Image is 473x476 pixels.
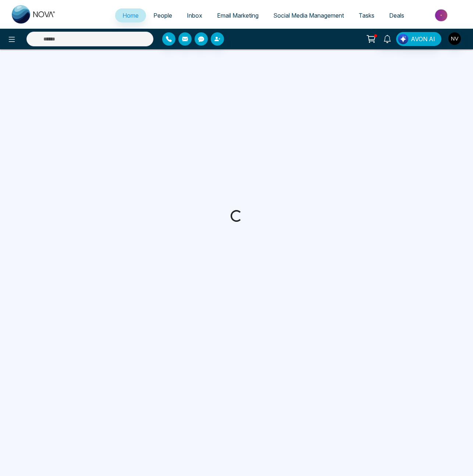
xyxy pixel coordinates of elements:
span: Social Media Management [273,12,344,19]
a: Email Marketing [210,8,266,22]
a: Tasks [351,8,382,22]
a: Home [115,8,146,22]
button: AVON AI [396,32,441,46]
span: Email Marketing [217,12,259,19]
a: Deals [382,8,412,22]
span: People [153,12,172,19]
span: Deals [389,12,404,19]
a: People [146,8,179,22]
img: Lead Flow [398,34,408,44]
img: User Avatar [448,32,461,45]
span: Inbox [187,12,202,19]
span: Tasks [359,12,374,19]
span: Home [122,12,139,19]
a: Social Media Management [266,8,351,22]
span: AVON AI [411,35,435,43]
a: Inbox [179,8,210,22]
img: Nova CRM Logo [12,5,56,24]
img: Market-place.gif [415,7,469,24]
